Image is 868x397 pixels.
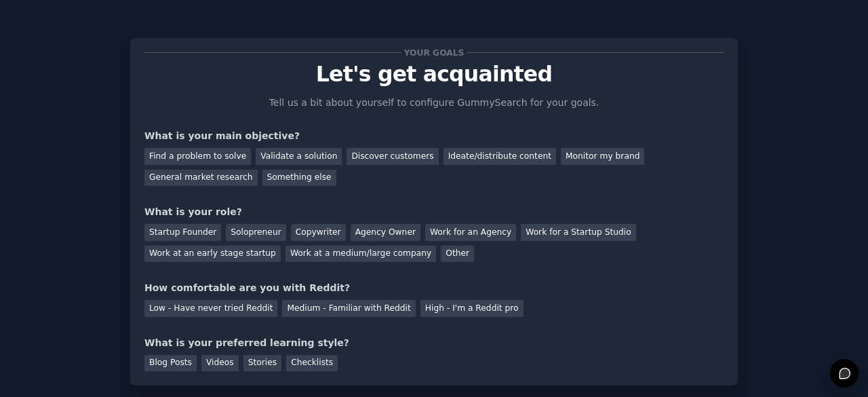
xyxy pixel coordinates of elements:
[144,129,724,143] div: What is your main objective?
[561,148,644,165] div: Monitor my brand
[285,246,436,263] div: Work at a medium/large company
[144,355,197,372] div: Blog Posts
[144,148,251,165] div: Find a problem to solve
[144,300,277,317] div: Low - Have never tried Reddit
[262,170,336,187] div: Something else
[420,300,524,317] div: High - I'm a Reddit pro
[282,300,415,317] div: Medium - Familiar with Reddit
[256,148,342,165] div: Validate a solution
[286,355,338,372] div: Checklists
[144,205,724,219] div: What is your role?
[144,170,258,187] div: General market research
[201,355,239,372] div: Videos
[401,45,467,60] span: Your goals
[243,355,281,372] div: Stories
[291,224,346,241] div: Copywriter
[226,224,285,241] div: Solopreneur
[441,246,474,263] div: Other
[263,96,605,110] p: Tell us a bit about yourself to configure GummySearch for your goals.
[425,224,516,241] div: Work for an Agency
[144,336,724,350] div: What is your preferred learning style?
[351,224,420,241] div: Agency Owner
[443,148,556,165] div: Ideate/distribute content
[144,62,724,86] p: Let's get acquainted
[521,224,635,241] div: Work for a Startup Studio
[144,224,221,241] div: Startup Founder
[144,246,281,263] div: Work at an early stage startup
[144,281,724,295] div: How comfortable are you with Reddit?
[347,148,438,165] div: Discover customers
